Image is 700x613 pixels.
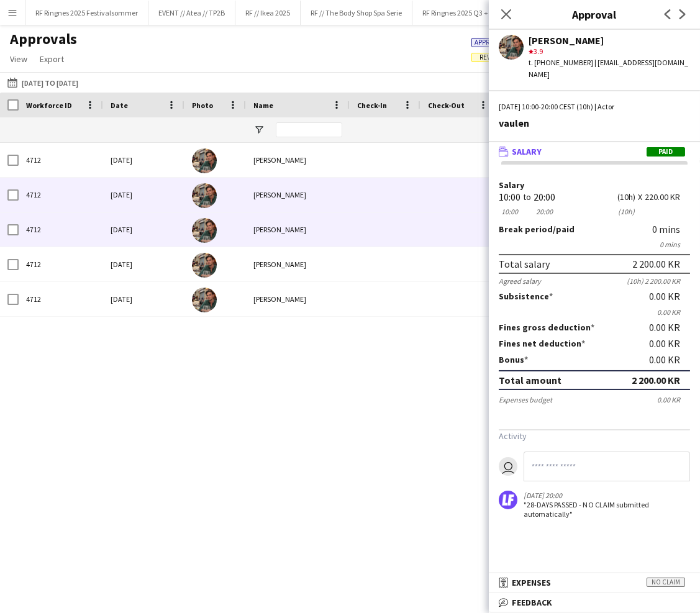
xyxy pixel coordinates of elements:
[192,288,217,312] img: Wilmer Borgnes
[276,122,342,137] input: Name Filter Input
[499,240,690,249] div: 0 mins
[19,143,103,177] div: 4712
[647,578,685,587] span: No claim
[489,573,700,592] mat-expansion-panel-header: ExpensesNo claim
[103,143,184,177] div: [DATE]
[19,282,103,316] div: 4712
[499,430,690,442] h3: Activity
[627,276,690,286] div: (10h) 2 200.00 KR
[192,148,217,173] img: Wilmer Borgnes
[489,161,700,535] div: SalaryPaid
[412,1,508,25] button: RF Ringnes 2025 Q3 +Q4
[649,322,690,333] div: 0.00 KR
[246,178,350,212] div: [PERSON_NAME]
[253,124,265,135] button: Open Filter Menu
[246,143,350,177] div: [PERSON_NAME]
[357,101,387,110] span: Check-In
[524,491,652,500] div: [DATE] 20:00
[512,146,542,157] span: Salary
[19,212,103,247] div: 4712
[103,247,184,281] div: [DATE]
[632,258,680,270] div: 2 200.00 KR
[645,193,690,202] div: 220.00 KR
[40,53,64,65] span: Export
[253,101,273,110] span: Name
[499,491,517,509] img: logo.png
[475,39,507,47] span: Approved
[10,53,27,65] span: View
[499,322,594,333] label: Fines gross deduction
[657,395,690,404] div: 0.00 KR
[301,1,412,25] button: RF // The Body Shop Spa Serie
[499,276,541,286] div: Agreed salary
[192,218,217,243] img: Wilmer Borgnes
[246,282,350,316] div: [PERSON_NAME]
[534,207,555,216] div: 20:00
[499,101,690,112] div: [DATE] 10:00-20:00 CEST (10h) | Actor
[499,354,528,365] label: Bonus
[649,291,690,302] div: 0.00 KR
[246,212,350,247] div: [PERSON_NAME]
[499,395,552,404] div: Expenses budget
[647,147,685,157] span: Paid
[632,374,680,386] div: 2 200.00 KR
[499,224,553,235] span: Break period
[638,193,642,202] div: X
[111,101,128,110] span: Date
[192,183,217,208] img: Wilmer Borgnes
[649,338,690,349] div: 0.00 KR
[103,212,184,247] div: [DATE]
[499,117,690,129] div: vaulen
[499,193,520,202] div: 10:00
[428,101,465,110] span: Check-Out
[524,500,652,519] div: "28-DAYS PASSED - NO CLAIM submitted automatically"
[5,75,81,90] button: [DATE] to [DATE]
[25,1,148,25] button: RF Ringnes 2025 Festivalsommer
[529,57,690,79] div: t. [PHONE_NUMBER] | [EMAIL_ADDRESS][DOMAIN_NAME]
[499,224,575,235] label: /paid
[512,597,552,608] span: Feedback
[26,101,72,110] span: Workforce ID
[35,51,69,67] a: Export
[19,247,103,281] div: 4712
[499,258,550,270] div: Total salary
[523,193,531,202] div: to
[103,282,184,316] div: [DATE]
[652,224,690,235] div: 0 mins
[499,307,690,317] div: 0.00 KR
[192,253,217,278] img: Wilmer Borgnes
[499,374,561,386] div: Total amount
[499,181,690,190] label: Salary
[489,6,700,22] h3: Approval
[499,291,553,302] label: Subsistence
[617,207,635,216] div: 10h
[489,593,700,612] mat-expansion-panel-header: Feedback
[534,193,555,202] div: 20:00
[235,1,301,25] button: RF // Ikea 2025
[617,193,635,202] div: 10h
[471,51,528,62] span: 26
[529,35,690,46] div: [PERSON_NAME]
[192,101,213,110] span: Photo
[499,207,520,216] div: 10:00
[19,178,103,212] div: 4712
[148,1,235,25] button: EVENT // Atea // TP2B
[471,36,563,47] span: 101 of 5127
[512,577,551,588] span: Expenses
[649,354,690,365] div: 0.00 KR
[480,53,502,61] span: Review
[246,247,350,281] div: [PERSON_NAME]
[103,178,184,212] div: [DATE]
[489,142,700,161] mat-expansion-panel-header: SalaryPaid
[529,46,690,57] div: 3.9
[5,51,32,67] a: View
[499,338,585,349] label: Fines net deduction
